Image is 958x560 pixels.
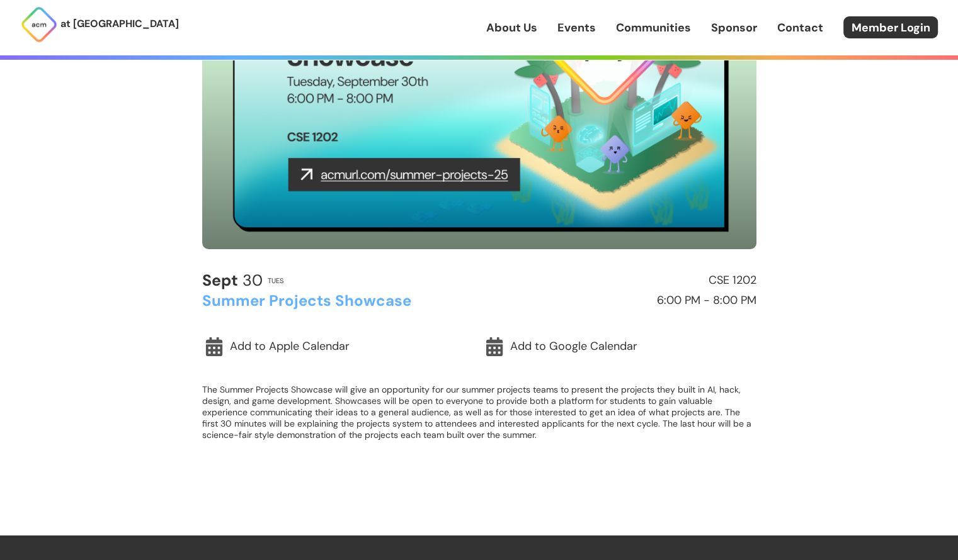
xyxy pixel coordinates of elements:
[486,20,537,36] a: About Us
[711,20,757,36] a: Sponsor
[202,332,476,361] a: Add to Apple Calendar
[616,20,691,36] a: Communities
[202,270,238,291] b: Sept
[202,293,474,309] h2: Summer Projects Showcase
[20,6,58,43] img: ACM Logo
[485,294,756,307] h2: 6:00 PM - 8:00 PM
[202,384,756,440] p: The Summer Projects Showcase will give an opportunity for our summer projects teams to present th...
[202,272,263,289] h2: 30
[60,16,179,32] p: at [GEOGRAPHIC_DATA]
[482,332,756,361] a: Add to Google Calendar
[268,277,283,284] h2: Tues
[557,20,596,36] a: Events
[843,16,938,38] a: Member Login
[777,20,823,36] a: Contact
[20,6,179,43] a: at [GEOGRAPHIC_DATA]
[485,274,756,287] h2: CSE 1202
